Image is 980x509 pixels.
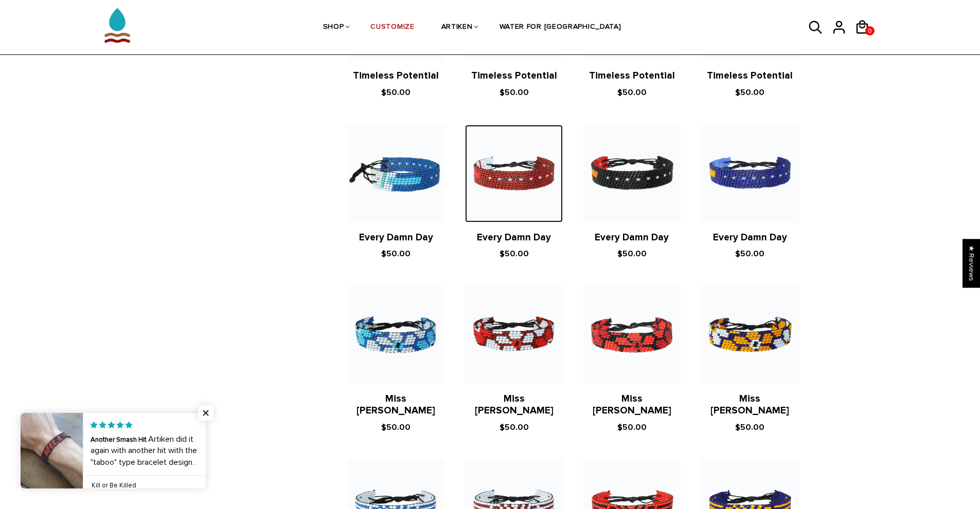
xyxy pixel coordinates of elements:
[617,249,647,259] span: $50.00
[471,70,557,82] a: Timeless Potential
[475,393,554,417] a: Miss [PERSON_NAME]
[707,70,793,82] a: Timeless Potential
[595,232,669,243] a: Every Damn Day
[500,422,529,432] span: $50.00
[593,393,671,417] a: Miss [PERSON_NAME]
[441,1,473,55] a: ARTIKEN
[865,25,875,37] span: 0
[589,70,675,82] a: Timeless Potential
[381,422,411,432] span: $50.00
[198,405,213,421] span: Close popup widget
[357,393,435,417] a: Miss [PERSON_NAME]
[500,1,621,55] a: WATER FOR [GEOGRAPHIC_DATA]
[381,87,411,98] span: $50.00
[710,393,789,417] a: Miss [PERSON_NAME]
[500,249,529,259] span: $50.00
[963,239,980,288] div: Click to open Judge.me floating reviews tab
[477,232,551,243] a: Every Damn Day
[353,70,439,82] a: Timeless Potential
[370,1,414,55] a: CUSTOMIZE
[323,1,344,55] a: SHOP
[617,422,647,432] span: $50.00
[735,422,764,432] span: $50.00
[713,232,787,243] a: Every Damn Day
[735,249,764,259] span: $50.00
[359,232,433,243] a: Every Damn Day
[500,87,529,98] span: $50.00
[735,87,764,98] span: $50.00
[617,87,647,98] span: $50.00
[865,26,875,35] a: 0
[381,249,411,259] span: $50.00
